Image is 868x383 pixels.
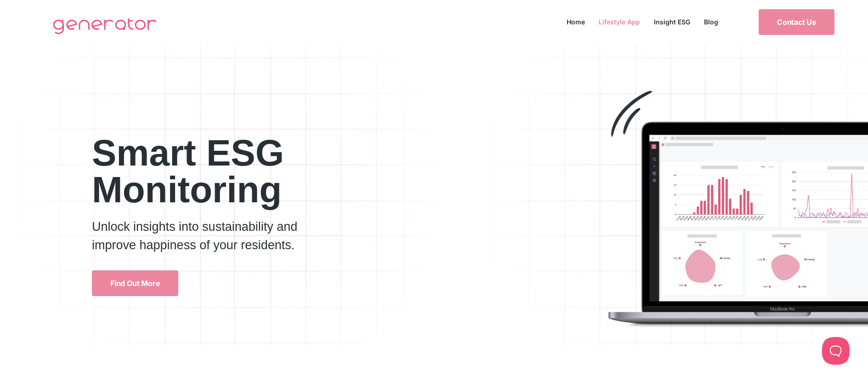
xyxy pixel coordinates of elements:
a: Blog [697,16,725,28]
span: Find Out More [110,280,160,287]
span: Contact Us [777,18,816,26]
a: Insight ESG [647,16,697,28]
h2: Smart ESG Monitoring [92,135,347,208]
a: Lifestyle App [592,16,647,28]
a: Contact Us [759,9,834,35]
a: Find Out More [92,270,178,296]
nav: Menu [560,16,725,28]
a: Home [560,16,592,28]
p: Unlock insights into sustainability and improve happiness of your residents. [92,217,301,255]
iframe: Toggle Customer Support [822,337,850,365]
